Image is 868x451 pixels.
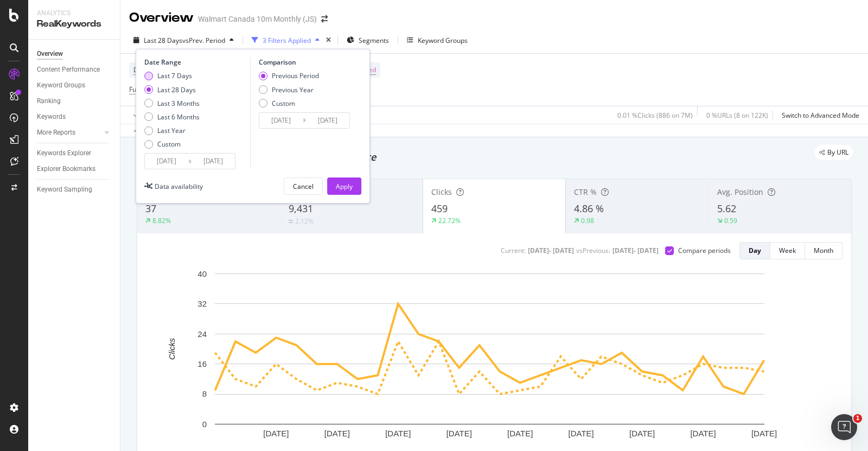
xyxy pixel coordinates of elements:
text: [DATE] [385,429,411,438]
text: 24 [197,329,207,339]
div: 0.01 % Clicks ( 886 on 7M ) [617,111,693,120]
input: Start Date [259,113,303,128]
div: Comparison [259,58,353,67]
div: Custom [144,139,200,149]
text: [DATE] [569,429,594,438]
a: Ranking [37,96,112,107]
span: 37 [145,202,156,215]
div: vs Previous : [576,246,610,255]
div: Walmart Canada 10m Monthly (JS) [198,14,317,24]
div: 3 Filters Applied [263,36,311,45]
div: Last 28 Days [157,85,196,94]
button: Last 28 DaysvsPrev. Period [129,31,238,49]
text: [DATE] [263,429,289,438]
input: Start Date [145,154,188,169]
div: Custom [272,99,295,108]
span: Device [133,65,154,74]
div: Compare periods [678,246,731,255]
button: Cancel [284,177,323,195]
img: Equal [289,220,293,223]
div: Last Year [144,126,200,135]
div: Current: [501,246,526,255]
div: Last 3 Months [144,99,200,108]
button: Week [770,242,805,259]
div: Previous Year [272,85,314,94]
div: Last 7 Days [157,71,192,80]
text: 8 [202,389,207,398]
button: Day [739,242,770,259]
span: By URL [827,149,848,156]
div: Month [814,246,833,255]
text: [DATE] [751,429,777,438]
button: Segments [342,31,393,49]
span: 1 [853,414,862,423]
div: Previous Period [259,71,319,80]
span: 4.86 % [574,202,604,215]
div: Last 7 Days [144,71,200,80]
div: Previous Period [272,71,319,80]
button: Apply [129,106,161,124]
div: legacy label [815,145,853,160]
text: 40 [197,269,207,278]
div: More Reports [37,127,75,138]
a: Explorer Bookmarks [37,163,112,175]
a: Content Performance [37,64,112,75]
div: Previous Year [259,85,319,94]
span: Full URL [129,85,153,94]
div: Cancel [293,182,314,191]
div: 0.98 [581,216,594,225]
div: Week [779,246,796,255]
div: Date Range [144,58,247,67]
a: Keywords [37,111,112,123]
div: 0 % URLs ( 8 on 122K ) [706,111,768,120]
div: Overview [37,48,63,60]
span: 9,431 [289,202,313,215]
button: Keyword Groups [403,31,472,49]
div: Keywords Explorer [37,148,91,159]
div: Apply [336,182,353,191]
div: times [324,35,333,46]
span: 459 [431,202,448,215]
span: vs Prev. Period [182,36,225,45]
div: Keyword Groups [418,36,468,45]
div: Keywords [37,111,66,123]
div: Day [749,246,761,255]
a: Keywords Explorer [37,148,112,159]
text: [DATE] [690,429,716,438]
div: Explorer Bookmarks [37,163,95,175]
div: Last 3 Months [157,99,200,108]
div: 22.72% [438,216,461,225]
a: Overview [37,48,112,60]
text: [DATE] [629,429,655,438]
text: 16 [197,359,207,369]
div: Custom [157,139,181,149]
div: 8.82% [152,216,171,225]
text: [DATE] [446,429,472,438]
input: End Date [192,154,235,169]
span: Avg. Position [717,187,763,197]
span: CTR % [574,187,597,197]
div: [DATE] - [DATE] [612,246,659,255]
input: End Date [306,113,349,128]
div: 2.12% [295,217,314,226]
div: Last Year [157,126,186,135]
text: [DATE] [507,429,533,438]
div: Analytics [37,9,111,18]
div: Last 28 Days [144,85,200,94]
div: Overview [129,9,194,27]
div: Switch to Advanced Mode [782,111,859,120]
span: Last 28 Days [144,36,182,45]
a: Keyword Groups [37,80,112,91]
button: 3 Filters Applied [247,31,324,49]
div: Ranking [37,96,61,107]
div: Last 6 Months [144,112,200,122]
a: More Reports [37,127,101,138]
div: Last 6 Months [157,112,200,122]
span: Segments [359,36,389,45]
text: Clicks [167,338,176,359]
div: Keyword Groups [37,80,85,91]
button: Apply [327,177,361,195]
div: RealKeywords [37,18,111,30]
span: 5.62 [717,202,736,215]
span: Clicks [431,187,452,197]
